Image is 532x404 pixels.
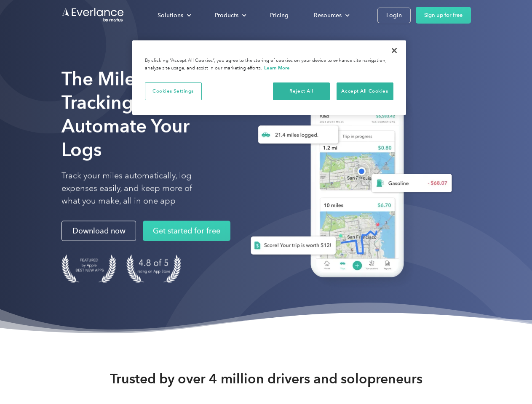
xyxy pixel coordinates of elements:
a: Pricing [262,8,297,23]
div: Cookie banner [132,40,406,115]
img: Everlance, mileage tracker app, expense tracking app [237,80,459,290]
div: Resources [314,10,342,21]
a: More information about your privacy, opens in a new tab [264,65,290,71]
div: Products [206,8,253,23]
div: By clicking “Accept All Cookies”, you agree to the storing of cookies on your device to enhance s... [145,57,393,72]
strong: Trusted by over 4 million drivers and solopreneurs [110,370,422,387]
button: Reject All [273,82,330,100]
div: Login [386,10,402,21]
a: Sign up for free [416,7,471,24]
img: 4.9 out of 5 stars on the app store [126,255,181,283]
div: Resources [305,8,356,23]
div: Solutions [158,10,183,21]
div: Privacy [132,40,406,115]
div: Pricing [270,10,289,21]
div: Products [215,10,238,21]
button: Cookies Settings [145,82,202,100]
button: Close [385,41,404,60]
a: Go to homepage [61,7,125,23]
a: Get started for free [143,221,230,241]
p: Track your miles automatically, log expenses easily, and keep more of what you make, all in one app [61,170,212,207]
div: Solutions [149,8,198,23]
button: Accept All Cookies [337,82,393,100]
a: Download now [61,221,136,241]
a: Login [377,8,411,23]
img: Badge for Featured by Apple Best New Apps [61,255,116,283]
